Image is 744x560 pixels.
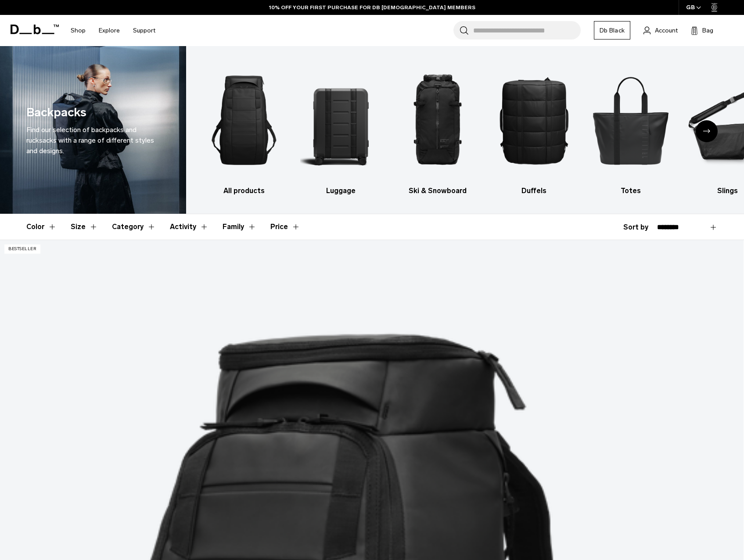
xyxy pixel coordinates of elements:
img: Db [204,59,285,181]
a: Db Luggage [300,59,381,196]
a: Account [643,25,678,36]
li: 5 / 10 [590,59,671,196]
button: Toggle Price [270,214,300,240]
a: Db Totes [590,59,671,196]
button: Toggle Filter [223,214,256,240]
span: Bag [702,26,713,35]
h3: Ski & Snowboard [397,186,478,196]
button: Toggle Filter [170,214,208,240]
a: Db Duffels [493,59,575,196]
h3: Luggage [300,186,381,196]
a: Db All products [204,59,285,196]
img: Db [397,59,478,181]
h3: All products [204,186,285,196]
a: Support [133,15,155,46]
a: 10% OFF YOUR FIRST PURCHASE FOR DB [DEMOGRAPHIC_DATA] MEMBERS [269,4,475,11]
li: 2 / 10 [300,59,381,196]
button: Bag [691,25,713,36]
img: Db [590,59,671,181]
li: 4 / 10 [493,59,575,196]
a: Explore [99,15,120,46]
div: Next slide [696,120,718,142]
img: Db [300,59,381,181]
button: Toggle Filter [26,214,57,240]
li: 3 / 10 [397,59,478,196]
img: Db [493,59,575,181]
button: Toggle Filter [112,214,156,240]
h1: Backpacks [26,104,86,122]
h3: Totes [590,186,671,196]
nav: Main Navigation [64,15,162,46]
span: Account [655,26,678,35]
p: Bestseller [4,244,40,254]
span: Find our selection of backpacks and rucksacks with a range of different styles and designs. [26,126,154,155]
li: 1 / 10 [204,59,285,196]
button: Toggle Filter [71,214,98,240]
a: Db Black [594,21,630,39]
h3: Duffels [493,186,575,196]
a: Db Ski & Snowboard [397,59,478,196]
a: Shop [71,15,86,46]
